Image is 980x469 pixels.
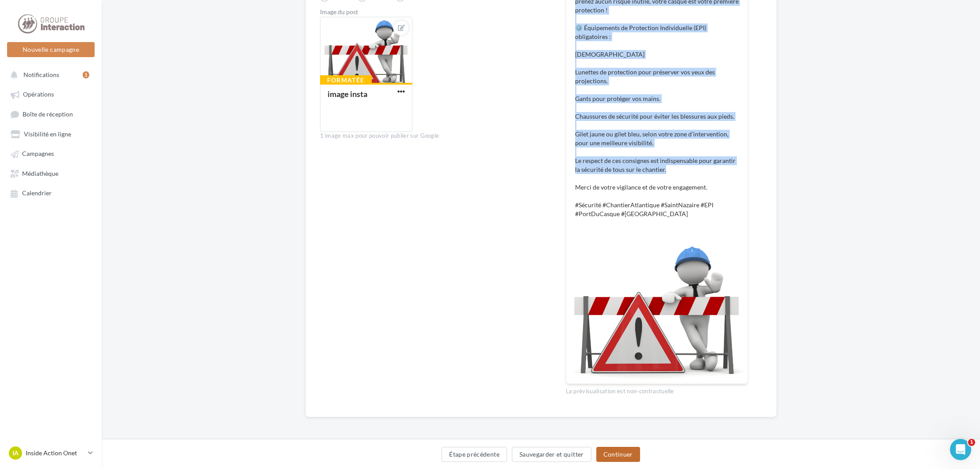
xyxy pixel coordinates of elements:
span: Calendrier [22,190,52,197]
a: Visibilité en ligne [5,126,96,142]
a: Médiathèque [5,165,96,181]
button: Continuer [596,447,640,462]
button: Étape précédente [442,447,507,462]
div: 1 [83,71,89,78]
div: La prévisualisation est non-contractuelle [566,384,748,395]
iframe: Intercom live chat [950,439,971,460]
span: Campagnes [22,150,54,158]
div: image insta [328,89,367,99]
a: Boîte de réception [5,106,96,122]
div: Image du post [320,9,552,15]
a: Calendrier [5,185,96,201]
button: Sauvegarder et quitter [512,447,591,462]
a: Campagnes [5,145,96,161]
div: Formatée [320,75,372,85]
a: IA Inside Action Onet [7,445,95,461]
span: Opérations [23,91,54,98]
span: Visibilité en ligne [24,130,71,138]
span: IA [12,449,19,457]
p: Inside Action Onet [26,449,84,457]
button: Nouvelle campagne [7,42,95,57]
span: 1 [968,439,975,446]
span: Médiathèque [22,170,58,177]
button: Notifications 1 [5,66,93,82]
span: Notifications [23,71,59,78]
span: Boîte de réception [23,110,73,118]
div: 1 image max pour pouvoir publier sur Google [320,132,552,140]
a: Opérations [5,86,96,102]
